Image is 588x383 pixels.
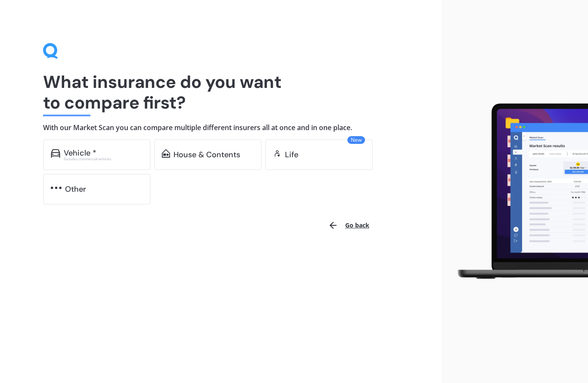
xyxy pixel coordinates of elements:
[51,184,62,192] img: other.81dba5aafe580aa69f38.svg
[65,185,86,193] div: Other
[173,150,240,159] div: House & Contents
[64,149,96,157] div: Vehicle *
[347,136,365,144] span: New
[43,123,398,132] h4: With our Market Scan you can compare multiple different insurers all at once and in one place.
[285,150,298,159] div: Life
[43,72,398,113] h1: What insurance do you want to compare first?
[273,149,282,158] img: life.f720d6a2d7cdcd3ad642.svg
[323,215,374,236] button: Go back
[51,149,60,158] img: car.f15378c7a67c060ca3f3.svg
[64,157,143,161] div: Excludes commercial vehicles
[162,149,170,158] img: home-and-contents.b802091223b8502ef2dd.svg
